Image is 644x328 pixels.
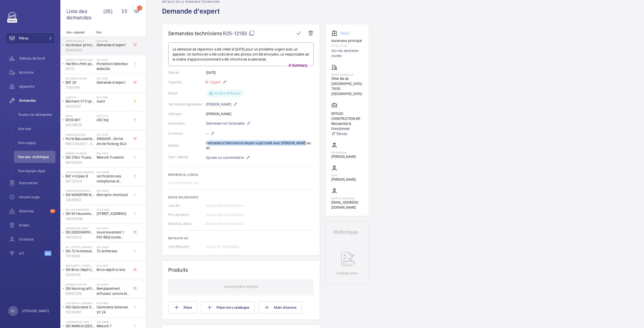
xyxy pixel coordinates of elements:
span: Vue ops [18,126,55,131]
p: FC [11,308,15,313]
p: [PERSON_NAME] [331,177,356,182]
h2: R25-11778 [97,114,130,117]
h2: R25-12193 [97,39,130,42]
p: 39ter Chapelle [331,73,363,76]
span: Tableau de bord [19,56,55,61]
span: ASC bip [97,117,130,122]
span: Facturation [19,180,55,185]
p: Ascenseur principal [66,42,95,48]
span: 73 Archereau [97,249,130,254]
button: Pièce [168,301,197,313]
p: 45732534 [66,179,95,184]
p: Technicien [331,151,356,154]
p: 38033514 [66,235,95,240]
p: 5P131 [66,66,95,71]
p: MONOPRIX MONTREUIL - 522 [66,189,95,192]
span: Vue équipe répar. [18,168,55,173]
p: 12649533 [66,197,95,202]
p: 64208629 [66,122,95,127]
p: SSI 73 Archereau [66,249,95,254]
span: Toutes les demandes [18,112,55,117]
span: Brico dépôt st witz [97,267,130,272]
p: BAT A triplex B [66,174,95,179]
button: Pièce hors catalogue [201,301,255,313]
h2: R25-04713 [97,227,130,230]
p: DATA4 [66,114,95,117]
span: Contacts [19,237,55,242]
p: 39ter Chapelle [66,39,95,42]
span: SINDAUR - Sortie droite Parking SILO [97,136,130,146]
h2: R25-04896 [97,208,130,211]
h2: R25-04153 [97,283,130,286]
p: 28 [PERSON_NAME] [66,77,95,80]
span: Audit [97,99,130,104]
p: Site - Appareil [60,31,94,34]
span: Castorama Gonesse V2 24 [97,305,130,315]
span: Liste des demandes [66,8,103,21]
p: SSI [GEOGRAPHIC_DATA] [66,230,95,235]
p: SSI MONOPRIX MONTREUIL [66,192,95,197]
p: SSI 93 Haussmann [66,211,95,216]
h2: R25-06829 [97,189,130,192]
p: [GEOGRAPHIC_DATA] [66,227,95,230]
h2: R25-04157 [97,264,130,267]
p: Castorama - GONESSE - 1420 [66,302,95,305]
span: Wework Trudaine [97,155,130,160]
span: Activités [19,70,55,75]
h2: Netsuite SO [168,237,314,240]
p: [PERSON_NAME] [22,308,49,313]
p: Brico Dépôt - ST WITZ - 1776 [66,264,95,267]
h1: Historique [333,229,361,235]
p: [EMAIL_ADDRESS][DOMAIN_NAME] [331,200,363,210]
span: [STREET_ADDRESS] [97,211,130,216]
p: 66346024 [66,160,95,165]
p: Titre [96,31,129,34]
span: verification des interphones et liaisons [97,174,130,184]
p: SSI Brico Dépôt [DEMOGRAPHIC_DATA] [66,267,95,272]
p: Bâtiment C1 Triplex C [66,99,95,104]
p: Les Magasins Généraux [66,171,95,174]
h2: R25-11758 [97,133,130,136]
p: 68464290 [331,43,363,48]
h2: R25-12141 [97,58,130,61]
img: elevator.svg [331,30,339,36]
p: 71451746 [66,85,95,90]
p: Supply manager [331,197,363,200]
p: OMEGA 16 [66,96,95,99]
p: Paused [341,32,349,34]
span: Demande d’expert [97,42,130,48]
p: SSI Castorama Gonesse [66,305,95,310]
span: Vue supply [18,140,55,145]
span: Urgent [209,80,221,84]
p: WeWork Trudaine [66,152,95,155]
span: R25-12193 [223,30,255,36]
p: DC16 MC1 [66,117,95,122]
p: BAT 28 [66,80,95,85]
span: Vue ass. technique [18,154,55,159]
span: Réserves [19,209,48,214]
p: Morning Laffitte [66,283,95,286]
h2: R25-11244 [97,152,130,155]
span: Demandes [19,98,55,103]
span: 67 [50,209,55,213]
p: SSI 37bis Trudaine [66,155,95,160]
span: IoT [19,251,45,256]
button: Filtres [5,32,55,44]
span: Heures supp. [19,195,55,200]
p: SAVIGNY LE TEMPLE NANDY [66,58,95,61]
p: FAS000019 [66,216,95,221]
p: 68464290 [66,48,95,53]
p: [PERSON_NAME] [206,101,237,107]
span: Filtres [19,36,28,41]
h2: R25-12108 [97,77,130,80]
span: Ajouter un commentaire [206,155,244,160]
p: [PERSON_NAME] [331,154,356,159]
p: 93216290 [66,310,95,315]
h2: R25-08896 [97,171,130,174]
p: SIS - [STREET_ADDRESS] [66,246,95,249]
p: SSI Morning laffitte [66,286,95,291]
p: Aucune pièce ajoutée [224,279,258,294]
button: Main d'oeuvre [259,301,302,313]
p: CSM [331,174,356,177]
p: EIFFAGE CONSTRUCTION IDF Résidentiel & Fonctionnel [331,111,363,131]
